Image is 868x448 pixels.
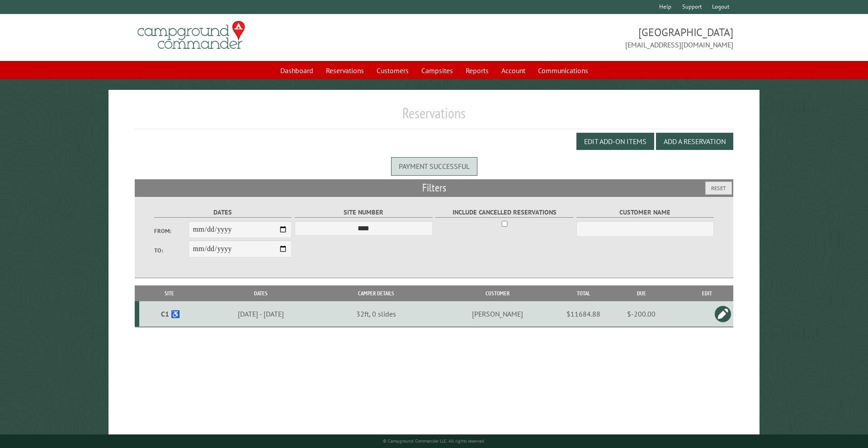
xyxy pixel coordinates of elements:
div: C1 ♿ [143,309,198,318]
a: Account [496,62,531,79]
button: Edit Add-on Items [576,133,654,150]
a: Reservations [321,62,369,79]
label: To: [154,246,189,255]
th: Due [602,285,681,301]
h1: Reservations [135,104,734,129]
a: Campsites [416,62,458,79]
span: [GEOGRAPHIC_DATA] [EMAIL_ADDRESS][DOMAIN_NAME] [434,25,733,50]
th: Customer [429,285,565,301]
th: Dates [199,285,322,301]
a: Reports [460,62,494,79]
div: Payment successful [391,157,477,175]
th: Site [139,285,200,301]
small: © Campground Commander LLC. All rights reserved. [383,438,485,444]
td: $11684.88 [565,301,602,327]
th: Camper Details [322,285,429,301]
h2: Filters [135,179,734,196]
td: 32ft, 0 slides [322,301,429,327]
button: Add a Reservation [656,133,733,150]
label: Site Number [295,207,433,218]
a: Customers [371,62,414,79]
td: [PERSON_NAME] [429,301,565,327]
label: From: [154,227,189,235]
th: Edit [681,285,734,301]
a: Dashboard [275,62,319,79]
th: Total [565,285,602,301]
label: Include Cancelled Reservations [435,207,573,218]
div: [DATE] - [DATE] [201,309,321,318]
button: Reset [705,182,732,195]
img: Campground Commander [135,18,248,53]
label: Dates [154,207,292,218]
a: Communications [533,62,594,79]
td: $-200.00 [602,301,681,327]
label: Customer Name [576,207,714,218]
